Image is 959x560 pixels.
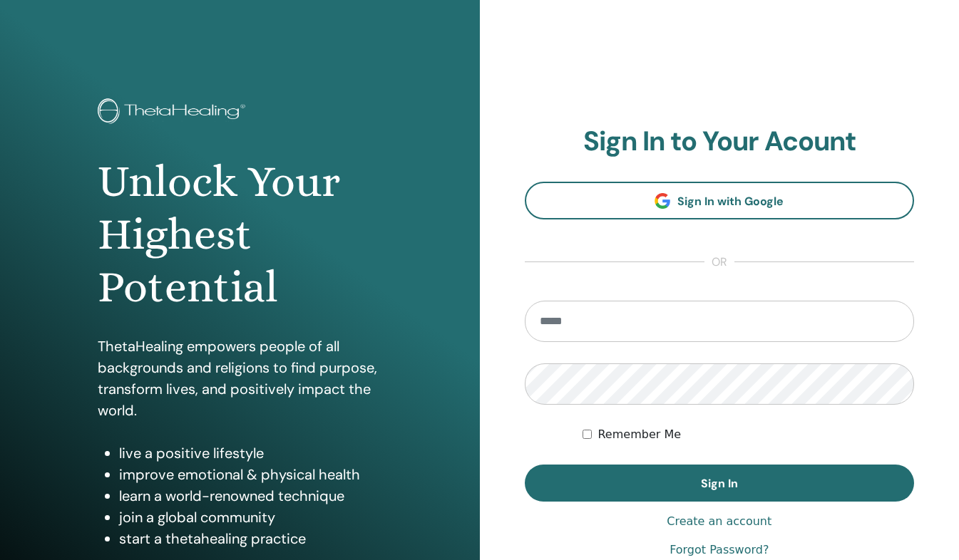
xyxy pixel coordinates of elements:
div: Keep me authenticated indefinitely or until I manually logout [583,426,914,443]
h2: Sign In to Your Acount [525,125,915,158]
span: Sign In with Google [677,194,784,209]
a: Sign In with Google [525,182,915,219]
p: ThetaHealing empowers people of all backgrounds and religions to find purpose, transform lives, a... [98,336,381,421]
li: live a positive lifestyle [119,442,381,464]
span: or [704,254,734,271]
label: Remember Me [598,426,681,443]
li: improve emotional & physical health [119,464,381,485]
a: Forgot Password? [670,541,769,559]
span: Sign In [701,476,738,491]
a: Create an account [667,513,771,530]
button: Sign In [525,465,915,502]
li: join a global community [119,507,381,528]
li: start a thetahealing practice [119,528,381,549]
li: learn a world-renowned technique [119,485,381,507]
h1: Unlock Your Highest Potential [98,155,381,314]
